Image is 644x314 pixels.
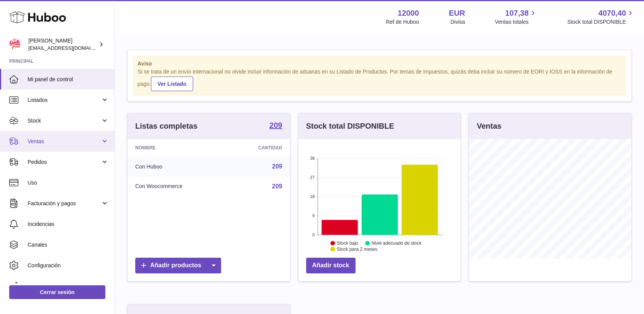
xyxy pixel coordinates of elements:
span: Pedidos [28,159,101,166]
span: Canales [28,241,109,249]
strong: EUR [449,8,465,18]
th: Cantidad [227,139,290,157]
a: 209 [272,183,282,190]
div: [PERSON_NAME] [28,37,97,52]
text: 18 [310,194,315,199]
span: Mi panel de control [28,76,109,83]
strong: Aviso [138,60,621,67]
text: Nivel adecuado de stock [372,240,422,246]
div: Divisa [451,18,465,26]
span: Ventas [28,138,101,145]
a: Cerrar sesión [9,285,105,299]
span: 4070,40 [598,8,626,18]
span: Configuración [28,262,109,269]
th: Nombre [128,139,227,157]
text: 0 [312,232,315,237]
text: Stock bajo [337,240,358,246]
strong: 12000 [398,8,419,18]
span: 107,38 [505,8,529,18]
text: 36 [310,156,315,160]
span: Facturación y pagos [28,200,101,207]
span: Incidencias [28,221,109,228]
img: mar@ensuelofirme.com [9,39,21,50]
a: 209 [269,121,282,131]
span: Ventas totales [495,18,537,26]
a: 4070,40 Stock total DISPONIBLE [567,8,635,26]
span: Stock [28,117,101,124]
a: Añadir stock [306,258,356,273]
span: Uso [28,179,109,186]
div: Si se trata de un envío internacional no olvide incluir información de aduanas en su Listado de P... [138,68,621,91]
span: Listados [28,96,101,104]
strong: 209 [269,121,282,129]
span: Devoluciones [28,283,109,290]
a: Ver Listado [151,77,193,91]
td: Con Woocommerce [128,177,227,196]
span: Stock total DISPONIBLE [567,18,635,26]
text: Stock para 2 meses [337,247,377,252]
div: Ref de Huboo [386,18,419,26]
a: 209 [272,163,282,170]
td: Con Huboo [128,157,227,177]
a: 107,38 Ventas totales [495,8,537,26]
h3: Stock total DISPONIBLE [306,121,394,131]
span: [EMAIL_ADDRESS][DOMAIN_NAME] [28,45,113,51]
h3: Ventas [477,121,501,131]
text: 27 [310,175,315,180]
a: Añadir productos [135,258,221,273]
h3: Listas completas [135,121,197,131]
text: 9 [312,213,315,218]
